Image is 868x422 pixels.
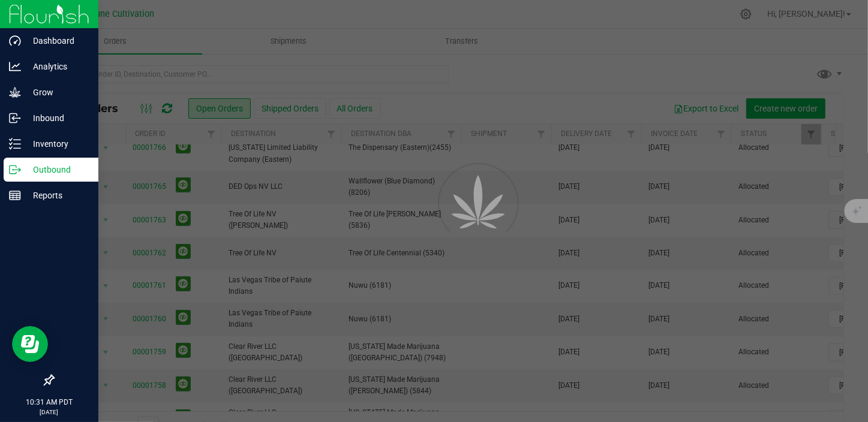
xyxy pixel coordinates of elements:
inline-svg: Grow [9,86,21,98]
inline-svg: Inbound [9,112,21,124]
inline-svg: Dashboard [9,35,21,47]
p: [DATE] [5,408,93,417]
inline-svg: Analytics [9,61,21,73]
inline-svg: Inventory [9,138,21,150]
iframe: Resource center [12,326,48,362]
inline-svg: Outbound [9,164,21,176]
p: Inventory [21,137,93,151]
p: Dashboard [21,34,93,48]
p: Reports [21,188,93,203]
p: Outbound [21,162,93,177]
p: 10:31 AM PDT [5,397,93,408]
inline-svg: Reports [9,189,21,201]
p: Grow [21,85,93,100]
p: Inbound [21,111,93,125]
p: Analytics [21,59,93,74]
